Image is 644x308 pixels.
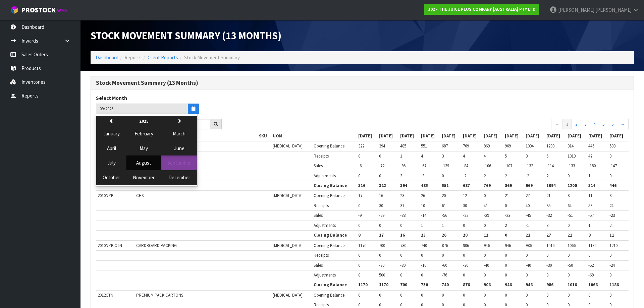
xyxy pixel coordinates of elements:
button: October [96,170,126,185]
td: [MEDICAL_DATA] [271,290,312,300]
span: 946 [505,243,511,248]
th: [DATE] [461,131,482,141]
span: -9 [358,212,362,218]
td: 2010NZB [96,191,135,201]
span: 4 [484,153,486,159]
small: WMS [57,7,67,14]
span: 0 [484,252,486,258]
span: 1016 [568,282,577,288]
span: 946 [484,243,490,248]
span: 314 [568,143,574,149]
span: 0 [568,272,570,278]
button: January [96,126,126,141]
span: [PERSON_NAME] [595,7,632,13]
span: 0 [379,153,381,159]
span: 906 [484,282,491,288]
span: ProStock [21,6,56,14]
span: -2 [463,173,466,179]
span: 1200 [568,183,577,188]
span: 593 [609,143,615,149]
span: 24 [609,203,613,208]
span: 1170 [358,243,366,248]
span: 0 [568,223,570,228]
span: 0 [609,173,611,179]
button: June [161,141,197,156]
span: 1019 [568,153,576,159]
span: 23 [400,193,404,198]
span: 1 [442,223,444,228]
th: [DATE] [419,131,440,141]
td: 2010NZB CTN [96,241,135,251]
button: July [96,156,126,170]
a: 4 [590,119,599,130]
span: 0 [421,272,423,278]
span: -52 [588,262,594,268]
a: 6 [608,119,617,130]
th: Closing Balance [312,231,357,241]
span: 47 [588,153,592,159]
span: 1170 [358,282,368,288]
span: 17 [358,193,362,198]
span: 0 [358,302,360,308]
a: Client Reports [148,54,178,61]
span: 4 [421,153,423,159]
span: -32 [546,212,552,218]
th: [DATE] [503,131,524,141]
span: 1 [588,223,590,228]
span: 0 [568,173,570,179]
span: 0 [546,272,548,278]
span: 0 [463,223,465,228]
span: -147 [609,163,617,169]
td: 2012CTN [96,290,135,300]
td: Receipts [312,201,357,210]
th: Closing Balance [312,280,357,290]
span: January [103,130,120,137]
span: 322 [379,183,386,188]
span: -1 [526,223,529,228]
span: 0 [526,272,528,278]
span: 314 [588,183,595,188]
span: 6 [546,153,548,159]
span: 876 [463,282,470,288]
span: 0 [379,302,381,308]
td: Opening Balance [312,191,357,201]
span: 485 [400,143,406,149]
span: -51 [568,212,573,218]
span: 17 [379,232,384,238]
a: 2 [572,119,581,130]
span: 986 [526,243,532,248]
span: 1094 [546,183,556,188]
span: 740 [421,243,427,248]
span: 1094 [526,143,534,149]
span: 446 [609,183,616,188]
span: 27 [526,193,530,198]
span: 4 [463,153,465,159]
label: Select Month [96,95,127,102]
td: Adjustments [312,221,357,230]
span: October [103,174,120,181]
span: 2 [505,173,507,179]
span: 0 [505,272,507,278]
span: 1 [588,173,590,179]
span: 11 [588,193,592,198]
span: 0 [400,302,402,308]
td: Opening Balance [312,290,357,300]
span: 769 [463,143,469,149]
span: 2 [609,223,611,228]
span: 0 [505,203,507,208]
strong: 2025 [139,118,149,124]
span: 322 [358,143,364,149]
th: SKU [257,131,271,141]
span: 64 [568,203,572,208]
span: 0 [421,252,423,258]
span: 969 [526,183,533,188]
span: 0 [609,153,611,159]
span: 0 [379,173,381,179]
span: -68 [588,272,594,278]
span: -95 [400,163,406,169]
span: 0 [484,223,486,228]
span: 0 [421,292,423,298]
span: 0 [484,272,486,278]
span: 21 [568,232,572,238]
span: 730 [400,243,406,248]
